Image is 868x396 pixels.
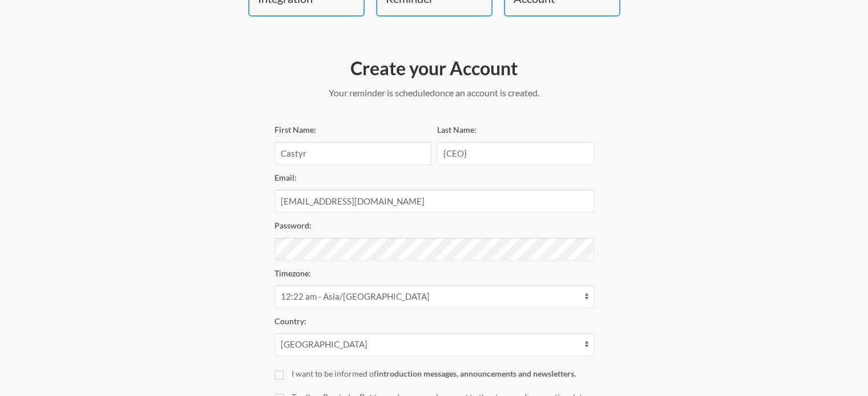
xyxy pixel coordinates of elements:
[274,56,594,80] h2: Create your Account
[437,125,477,134] label: Last Name:
[274,125,316,134] label: First Name:
[274,268,311,278] label: Timezone:
[274,173,297,182] label: Email:
[292,368,594,379] div: I want to be informed of
[274,86,594,100] p: Your reminder is scheduled once an account is created.
[377,369,576,378] strong: introduction messages, announcements and newsletters.
[274,221,312,230] label: Password:
[274,370,284,379] input: I want to be informed ofintroduction messages, announcements and newsletters.
[274,316,306,326] label: Country:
